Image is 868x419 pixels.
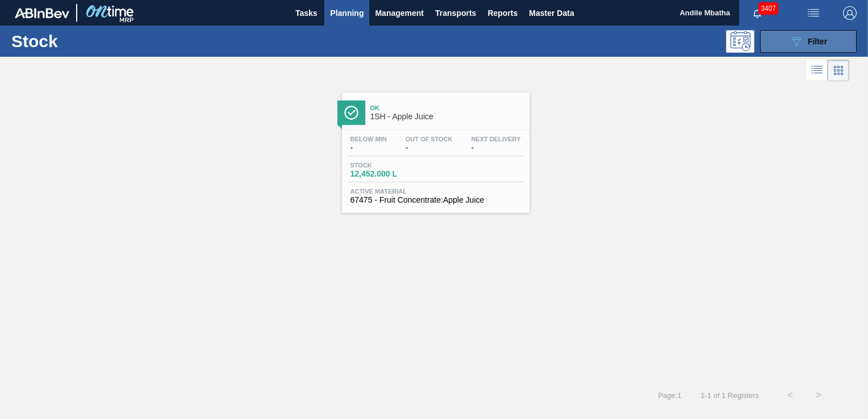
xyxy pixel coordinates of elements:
[739,5,775,21] button: Notifications
[406,136,453,143] span: Out Of Stock
[330,6,364,20] span: Planning
[15,8,69,18] img: TNhmsLtSVTkK8tSr43FrP2fwEKptu5GPRR3wAAAABJRU5ErkJggg==
[344,106,358,120] img: Ícone
[529,6,574,20] span: Master Data
[435,6,476,20] span: Transports
[804,381,833,409] button: >
[726,30,754,53] div: Programming: no user selected
[776,381,804,409] button: <
[699,391,759,400] span: 1 - 1 of 1 Registers
[375,6,424,20] span: Management
[808,37,827,46] span: Filter
[11,35,174,48] h1: Stock
[406,144,453,152] span: -
[350,162,430,169] span: Stock
[350,188,521,195] span: Active Material
[370,104,524,111] span: Ok
[350,144,387,152] span: -
[294,6,319,20] span: Tasks
[370,112,524,121] span: 1SH - Apple Juice
[760,30,857,53] button: Filter
[828,60,849,81] div: Card Vision
[807,6,820,20] img: userActions
[807,60,828,81] div: List Vision
[350,170,430,178] span: 12,452.000 L
[487,6,518,20] span: Reports
[471,144,521,152] span: -
[843,6,857,20] img: Logout
[350,136,387,143] span: Below Min
[471,136,521,143] span: Next Delivery
[658,391,681,400] span: Page : 1
[758,2,778,15] span: 3407
[350,196,521,204] span: 67475 - Fruit Concentrate:Apple Juice
[333,84,535,213] a: ÍconeOk1SH - Apple JuiceBelow Min-Out Of Stock-Next Delivery-Stock12,452.000 LActive Material6747...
